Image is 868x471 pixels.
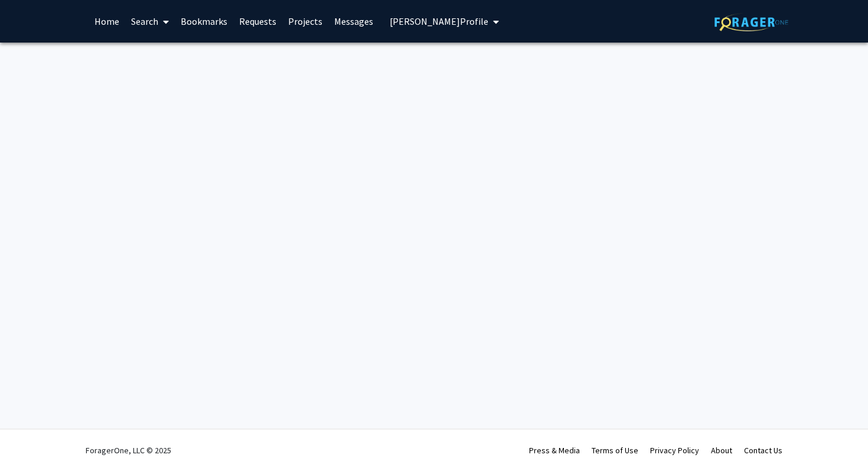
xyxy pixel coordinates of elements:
[175,1,233,42] a: Bookmarks
[125,1,175,42] a: Search
[390,15,488,27] span: [PERSON_NAME] Profile
[89,1,125,42] a: Home
[592,445,638,456] a: Terms of Use
[714,13,788,31] img: ForagerOne Logo
[744,445,782,456] a: Contact Us
[711,445,732,456] a: About
[86,430,171,471] div: ForagerOne, LLC © 2025
[529,445,580,456] a: Press & Media
[328,1,379,42] a: Messages
[650,445,699,456] a: Privacy Policy
[282,1,328,42] a: Projects
[233,1,282,42] a: Requests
